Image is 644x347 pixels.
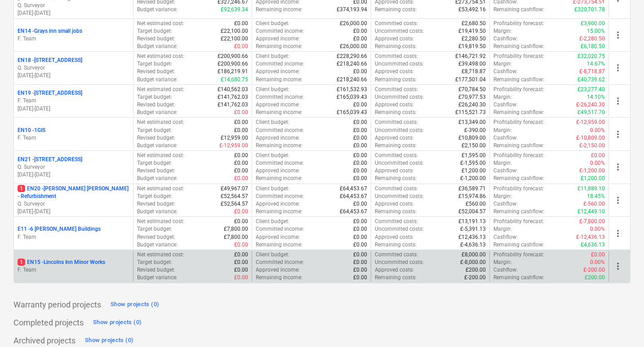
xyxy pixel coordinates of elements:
p: Approved income : [256,200,300,208]
p: £22,100.00 [221,27,248,35]
p: £40,739.62 [577,76,605,83]
p: £218,240.66 [337,76,367,83]
p: £49,967.07 [221,185,248,193]
p: £0.00 [234,218,248,225]
p: Profitability forecast : [493,86,544,93]
p: Remaining costs : [375,43,417,50]
p: £19,819.50 [458,43,486,50]
p: £0.00 [353,142,367,149]
p: Approved costs : [375,68,414,75]
p: Committed income : [256,93,304,101]
p: Uncommitted costs : [375,27,424,35]
p: £-12,959.00 [219,142,248,149]
p: Net estimated cost : [137,152,184,159]
p: Uncommitted costs : [375,127,424,134]
p: Remaining cashflow : [493,241,544,249]
p: Profitability forecast : [493,218,544,225]
p: £-4,636.13 [460,241,486,249]
p: Q. Surveyor [18,2,129,9]
div: 1EN15 -Lincolns Inn Minor WorksF. Team [18,259,129,274]
p: Margin : [493,193,512,200]
div: 1EN20 -[PERSON_NAME] [PERSON_NAME] - RefurbishmentQ. Surveyor[DATE]-[DATE] [18,185,129,216]
p: Approved income : [256,68,300,75]
p: Client budget : [256,152,289,159]
p: £36,589.71 [458,185,486,193]
p: £141,762.03 [218,101,248,109]
p: Remaining income : [256,142,302,149]
p: Remaining cashflow : [493,76,544,83]
p: Remaining cashflow : [493,175,544,182]
p: Client budget : [256,251,289,259]
p: [DATE] - [DATE] [18,9,129,17]
p: £64,453.67 [340,185,367,193]
p: 14.67% [587,60,605,68]
p: £70,784.50 [458,86,486,93]
p: £2,150.00 [462,142,486,149]
p: £1,200.00 [462,167,486,175]
p: £218,240.66 [337,60,367,68]
p: Remaining cashflow : [493,142,544,149]
p: Revised budget : [137,134,175,142]
p: Budget variance : [137,175,178,182]
p: Remaining costs : [375,109,417,116]
p: £7,800.00 [224,233,248,241]
div: Show projects (0) [85,335,133,346]
p: £0.00 [353,127,367,134]
p: £-1,200.00 [579,167,605,175]
p: Budget variance : [137,76,178,83]
p: £-8,718.87 [579,68,605,75]
p: 0.00% [590,225,605,233]
p: Approved costs : [375,101,414,109]
p: £0.00 [353,68,367,75]
p: EN15 - Lincolns Inn Minor Works [18,259,105,266]
p: £26,000.00 [340,43,367,50]
p: £8,718.87 [462,68,486,75]
p: £32,020.75 [577,53,605,60]
span: more_vert [613,129,623,140]
p: £0.00 [353,152,367,159]
p: Remaining income : [256,6,302,13]
p: Profitability forecast : [493,119,544,126]
p: £0.00 [353,225,367,233]
p: £2,280.50 [462,35,486,43]
p: £320,701.78 [574,6,605,13]
span: more_vert [613,162,623,172]
p: Net estimated cost : [137,20,184,27]
p: £70,977.53 [458,93,486,101]
p: Profitability forecast : [493,20,544,27]
p: £0.00 [353,159,367,167]
p: Revised budget : [137,68,175,75]
p: £10,809.00 [458,134,486,142]
p: Committed income : [256,60,304,68]
p: £53,492.16 [458,6,486,13]
p: Profitability forecast : [493,251,544,259]
p: F. Team [18,134,129,142]
p: Net estimated cost : [137,86,184,93]
p: £6,180.50 [581,43,605,50]
p: Committed costs : [375,185,418,193]
span: more_vert [613,195,623,206]
p: Committed income : [256,159,304,167]
p: Budget variance : [137,109,178,116]
p: Remaining income : [256,76,302,83]
p: £-10,809.00 [576,134,605,142]
p: Approved costs : [375,134,414,142]
p: £22,100.00 [221,35,248,43]
p: Uncommitted costs : [375,159,424,167]
p: Margin : [493,60,512,68]
p: £64,453.67 [340,193,367,200]
p: Revised budget : [137,233,175,241]
p: EN10 - 1GIS [18,127,45,134]
p: £52,564.57 [221,193,248,200]
iframe: Chat Widget [599,304,644,347]
p: £0.00 [353,101,367,109]
p: £2,680.50 [462,20,486,27]
p: Client budget : [256,185,289,193]
p: £64,453.67 [340,208,367,215]
p: Uncommitted costs : [375,225,424,233]
div: EN18 -[STREET_ADDRESS]Q. Surveyor[DATE]-[DATE] [18,57,129,79]
p: £560.00 [466,200,486,208]
p: Q. Surveyor [18,64,129,72]
p: Target budget : [137,259,172,266]
p: £141,762.03 [218,93,248,101]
